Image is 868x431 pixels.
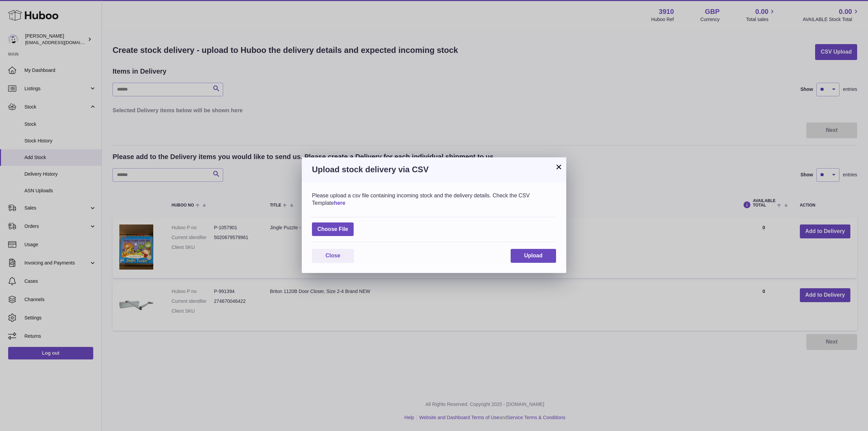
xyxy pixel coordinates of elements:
div: Please upload a csv file containing incoming stock and the delivery details. Check the CSV Template [312,192,556,207]
span: Upload [524,253,542,258]
a: here [334,200,346,206]
button: × [555,163,563,171]
button: Upload [511,249,556,263]
span: Choose File [312,222,354,236]
h3: Upload stock delivery via CSV [312,164,556,175]
button: Close [312,249,354,263]
span: Close [325,253,340,258]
